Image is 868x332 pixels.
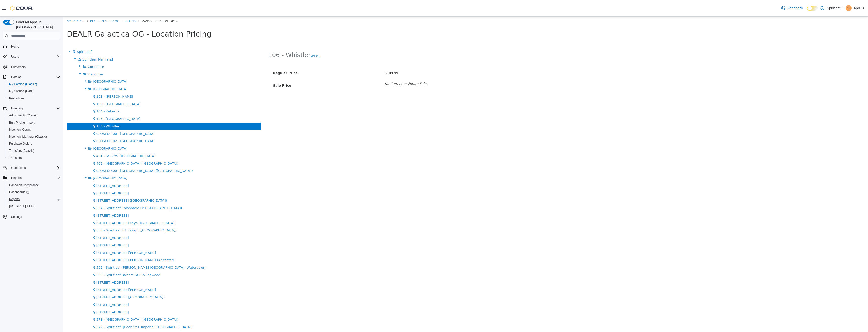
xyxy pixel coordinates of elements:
[9,183,39,187] span: Canadian Compliance
[5,133,62,140] button: Inventory Manager (Classic)
[7,112,40,118] a: Adjustments (Classic)
[11,215,22,219] span: Settings
[11,75,21,79] span: Catalog
[5,140,62,147] button: Purchase Orders
[33,123,92,126] span: CLOSED 102 - [GEOGRAPHIC_DATA]
[7,127,33,133] a: Inventory Count
[7,182,60,188] span: Canadian Compliance
[807,6,818,11] input: Dark Mode
[1,53,62,60] button: Users
[9,213,60,220] span: Settings
[9,175,60,181] span: Reports
[3,41,60,233] nav: Complex example
[4,13,148,22] span: DEALR Galactica OG - Location Pricing
[9,82,37,86] span: My Catalog (Classic)
[9,113,38,117] span: Adjustments (Classic)
[9,197,20,201] span: Reports
[7,134,49,140] a: Inventory Manager (Classic)
[9,165,28,171] button: Operations
[10,6,33,11] img: Cova
[30,130,64,134] span: [GEOGRAPHIC_DATA]
[33,264,66,268] span: [STREET_ADDRESS]
[33,286,66,290] span: [STREET_ADDRESS]
[24,48,41,52] span: Corporate
[7,155,24,161] a: Transfers
[210,54,235,58] span: Regular Price
[847,5,851,11] span: AB
[11,176,22,180] span: Reports
[7,148,60,154] span: Transfers (Classic)
[7,141,60,147] span: Purchase Orders
[1,213,62,220] button: Settings
[33,234,93,238] span: [STREET_ADDRESS][PERSON_NAME]
[9,96,24,100] span: Promotions
[9,128,31,132] span: Inventory Count
[7,203,37,209] a: [US_STATE] CCRS
[27,3,56,6] a: DEALR Galactica OG
[33,190,119,193] span: 504 - Spiritleaf Colonnade Dr ([GEOGRAPHIC_DATA])
[19,41,50,45] span: Spiritleaf Mainland
[11,106,23,110] span: Inventory
[9,54,60,60] span: Users
[9,74,60,80] span: Catalog
[1,164,62,171] button: Operations
[30,160,64,164] span: [GEOGRAPHIC_DATA]
[33,145,115,149] span: 402 - [GEOGRAPHIC_DATA] ([GEOGRAPHIC_DATA])
[33,271,93,275] span: [STREET_ADDRESS][PERSON_NAME]
[5,154,62,161] button: Transfers
[9,165,60,171] span: Operations
[78,3,116,6] span: Manage Location Pricing
[9,43,60,50] span: Home
[7,112,60,118] span: Adjustments (Classic)
[210,67,228,71] span: Sale Price
[827,5,840,11] p: Spiritleaf
[33,301,115,305] span: 571 - [GEOGRAPHIC_DATA] ([GEOGRAPHIC_DATA])
[7,81,39,87] a: My Catalog (Classic)
[9,142,32,146] span: Purchase Orders
[33,137,94,141] span: 401 - St. Vital ([GEOGRAPHIC_DATA])
[7,95,60,101] span: Promotions
[7,119,37,126] a: Bulk Pricing Import
[7,119,60,126] span: Bulk Pricing Import
[788,6,803,11] span: Feedback
[1,63,62,71] button: Customers
[1,105,62,112] button: Inventory
[11,65,26,69] span: Customers
[7,203,60,209] span: Washington CCRS
[9,74,23,80] button: Catalog
[33,93,57,97] span: 104 - Kelowna
[7,196,60,202] span: Reports
[33,204,113,208] span: [STREET_ADDRESS] Keys ([GEOGRAPHIC_DATA])
[14,33,29,37] span: Spiritleaf
[14,20,60,30] span: Load All Apps in [GEOGRAPHIC_DATA]
[4,3,21,6] a: My Catalog
[9,149,34,153] span: Transfers (Classic)
[30,63,64,67] span: [GEOGRAPHIC_DATA]
[5,95,62,102] button: Promotions
[33,167,66,171] span: [STREET_ADDRESS]
[11,55,19,59] span: Users
[33,85,77,89] span: 103 - [GEOGRAPHIC_DATA]
[33,152,130,156] span: CLOSED 400 - [GEOGRAPHIC_DATA] ([GEOGRAPHIC_DATA])
[7,127,60,133] span: Inventory Count
[9,120,35,125] span: Bulk Pricing Import
[9,54,21,60] button: Users
[33,279,102,283] span: [STREET_ADDRESS][GEOGRAPHIC_DATA])
[33,100,77,104] span: 105 - [GEOGRAPHIC_DATA]
[33,242,111,245] span: [STREET_ADDRESS][PERSON_NAME] (Ancaster)
[321,65,365,69] i: No Current or Future Sales
[33,78,70,82] span: 101 - [PERSON_NAME]
[5,147,62,154] button: Transfers (Classic)
[248,35,260,44] button: Edit
[9,64,28,70] a: Customers
[33,256,99,260] span: 563 - Spiritleaf Balsam St (Collingwood)
[5,88,62,95] button: My Catalog (Beta)
[9,105,60,111] span: Inventory
[205,35,248,43] h2: 106 - Whistler
[321,54,335,58] span: $109.99
[7,148,36,154] a: Transfers (Classic)
[846,5,852,11] div: April B
[1,43,62,50] button: Home
[779,3,805,13] a: Feedback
